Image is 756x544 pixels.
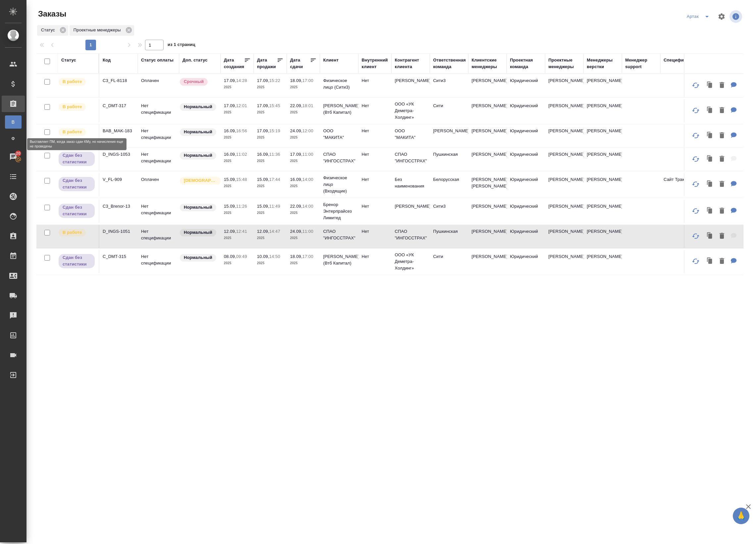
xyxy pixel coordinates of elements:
[430,124,468,147] td: [PERSON_NAME]
[688,77,704,93] button: Обновить
[224,134,250,141] p: 2025
[236,128,247,133] p: 16:56
[290,78,302,83] p: 18.09,
[507,200,545,223] td: Юридический
[716,152,728,166] button: Удалить
[257,177,269,182] p: 15.09,
[236,254,247,259] p: 09:49
[179,103,217,111] div: Статус по умолчанию для стандартных заказов
[302,229,313,234] p: 11:00
[184,129,212,135] p: Нормальный
[704,230,716,243] button: Клонировать
[5,115,22,129] a: В
[290,84,317,91] p: 2025
[224,128,236,133] p: 16.09,
[507,99,545,122] td: Юридический
[290,204,302,209] p: 22.09,
[257,254,269,259] p: 10.09,
[468,124,507,147] td: [PERSON_NAME]
[141,57,174,63] div: Статус оплаты
[74,27,123,33] p: Проектные менеджеры
[179,77,217,86] div: Выставляется автоматически, если на указанный объем услуг необходимо больше времени в стандартном...
[138,148,179,171] td: Нет спецификации
[236,152,247,157] p: 11:02
[182,57,208,63] div: Доп. статус
[395,57,427,70] div: Контрагент клиента
[63,152,91,165] p: Сдан без статистики
[430,148,468,171] td: Пушкинская
[468,173,507,196] td: [PERSON_NAME], [PERSON_NAME]
[179,203,217,212] div: Статус по умолчанию для стандартных заказов
[714,9,730,24] span: Настроить таблицу
[660,173,699,196] td: Сайт Трактат
[507,250,545,273] td: Юридический
[236,103,247,108] p: 12:01
[395,101,427,121] p: ООО «УК Деметра-Холдинг»
[716,230,728,243] button: Удалить
[8,119,18,125] span: В
[362,77,388,84] p: Нет
[468,74,507,97] td: [PERSON_NAME]
[587,203,619,210] p: [PERSON_NAME]
[468,200,507,223] td: [PERSON_NAME]
[224,210,250,216] p: 2025
[395,203,427,210] p: [PERSON_NAME]
[257,128,269,133] p: 17.09,
[545,99,583,122] td: [PERSON_NAME]
[37,25,68,36] div: Статус
[58,103,95,111] div: Выставляет ПМ после принятия заказа от КМа
[290,158,317,164] p: 2025
[236,78,247,83] p: 14:28
[5,132,22,145] a: Ф
[323,77,355,91] p: Физическое лицо (Сити3)
[430,99,468,122] td: Сити
[103,103,134,109] p: C_DMT-317
[103,253,134,260] p: C_DMT-315
[138,99,179,122] td: Нет спецификации
[58,128,95,137] div: Выставляет ПМ после принятия заказа от КМа
[257,210,283,216] p: 2025
[224,204,236,209] p: 15.09,
[688,128,704,144] button: Обновить
[362,253,388,260] p: Нет
[728,79,740,92] button: Для КМ: перевод англ и кор (одним заверением) + апостиль на перевод
[507,225,545,248] td: Юридический
[103,128,134,134] p: BAB_MAK-183
[395,228,427,241] p: СПАО "ИНГОССТРАХ"
[58,228,95,237] div: Выставляет ПМ после принятия заказа от КМа
[257,152,269,157] p: 16.09,
[63,204,91,217] p: Сдан без статистики
[138,225,179,248] td: Нет спецификации
[63,229,82,236] p: В работе
[430,74,468,97] td: Сити3
[58,203,95,219] div: Выставляет ПМ, когда заказ сдан КМу, но начисления еще не проведены
[224,78,236,83] p: 17.09,
[587,176,619,183] p: [PERSON_NAME]
[257,109,283,116] p: 2025
[290,210,317,216] p: 2025
[290,103,302,108] p: 22.09,
[290,57,310,70] div: Дата сдачи
[323,175,355,194] p: Физическое лицо (Входящие)
[430,200,468,223] td: Сити3
[362,151,388,158] p: Нет
[269,177,280,182] p: 17:44
[395,128,427,141] p: ООО "МАКИТА"
[257,229,269,234] p: 12.09,
[138,124,179,147] td: Нет спецификации
[587,103,619,109] p: [PERSON_NAME]
[290,254,302,259] p: 18.09,
[323,228,355,241] p: СПАО "ИНГОССТРАХ"
[302,177,313,182] p: 14:00
[179,228,217,237] div: Статус по умолчанию для стандартных заказов
[138,250,179,273] td: Нет спецификации
[323,253,355,267] p: [PERSON_NAME] (Втб Капитал)
[430,250,468,273] td: Сити
[323,57,338,63] div: Клиент
[545,250,583,273] td: [PERSON_NAME]
[224,57,244,70] div: Дата создания
[257,78,269,83] p: 17.09,
[468,250,507,273] td: [PERSON_NAME]
[236,177,247,182] p: 15:48
[587,128,619,134] p: [PERSON_NAME]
